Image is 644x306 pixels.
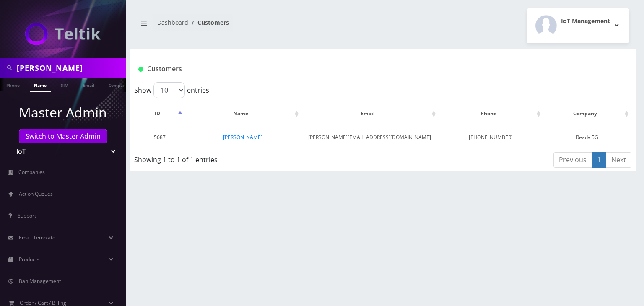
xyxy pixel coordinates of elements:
[301,101,438,126] th: Email: activate to sort column ascending
[135,101,184,126] th: ID: activate to sort column descending
[301,127,438,148] td: [PERSON_NAME][EMAIL_ADDRESS][DOMAIN_NAME]
[439,127,543,148] td: [PHONE_NUMBER]
[19,190,53,197] span: Action Queues
[543,127,631,148] td: Ready 5G
[18,212,36,219] span: Support
[19,277,61,285] span: Ban Management
[135,127,184,148] td: 5687
[561,18,610,25] h2: IoT Management
[223,134,262,141] a: [PERSON_NAME]
[592,152,606,168] a: 1
[57,78,73,91] a: SIM
[30,78,51,92] a: Name
[25,23,101,45] img: IoT
[19,129,107,143] a: Switch to Master Admin
[18,169,45,176] span: Companies
[134,151,335,165] div: Showing 1 to 1 of 1 entries
[553,152,592,168] a: Previous
[134,82,209,98] label: Show entries
[188,18,229,27] li: Customers
[153,82,185,98] select: Showentries
[138,65,544,73] h1: Customers
[185,101,301,126] th: Name: activate to sort column ascending
[543,101,631,126] th: Company: activate to sort column ascending
[19,234,55,241] span: Email Template
[527,8,629,43] button: IoT Management
[78,78,99,91] a: Email
[136,14,377,38] nav: breadcrumb
[157,18,188,26] a: Dashboard
[104,78,132,91] a: Company
[17,60,124,76] input: Search in Company
[19,256,39,263] span: Products
[606,152,631,168] a: Next
[439,101,543,126] th: Phone: activate to sort column ascending
[2,78,24,91] a: Phone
